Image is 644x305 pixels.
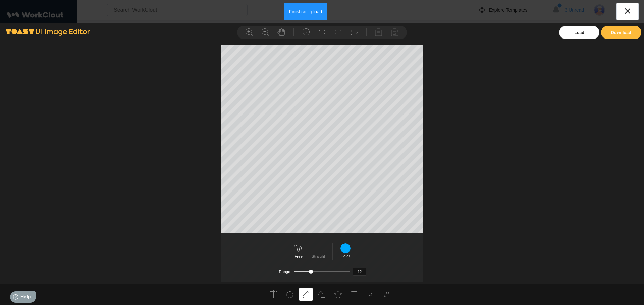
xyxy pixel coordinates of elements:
button: Finish & Upload [284,3,328,20]
label: Straight [312,254,325,258]
img: tui-image-editor-bi.png [6,29,90,36]
button: Download [601,26,641,39]
label: Color [341,254,350,258]
div: Color [340,243,351,258]
label: Free [294,254,303,258]
div: Load [559,26,599,39]
label: Range [279,270,290,274]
